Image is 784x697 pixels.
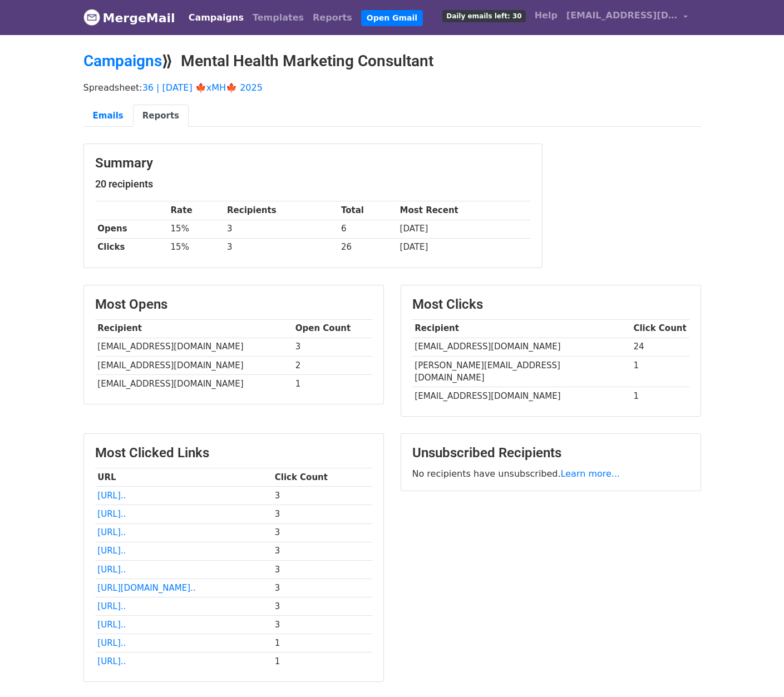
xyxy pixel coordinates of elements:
[224,220,338,238] td: 3
[142,82,263,93] a: 36 | [DATE] 🍁xMH🍁 2025
[562,4,692,31] a: [EMAIL_ADDRESS][DOMAIN_NAME]
[631,356,689,387] td: 1
[95,374,293,393] td: [EMAIL_ADDRESS][DOMAIN_NAME]
[272,615,372,634] td: 3
[412,445,689,461] h3: Unsubscribed Recipients
[83,9,100,26] img: MergeMail logo
[530,4,562,27] a: Help
[83,82,701,93] p: Spreadsheet:
[293,338,372,356] td: 3
[728,644,784,697] iframe: Chat Widget
[95,356,293,374] td: [EMAIL_ADDRESS][DOMAIN_NAME]
[95,468,272,487] th: URL
[83,6,175,29] a: MergeMail
[272,542,372,560] td: 3
[248,7,308,29] a: Templates
[97,509,126,519] a: [URL]..
[97,638,126,648] a: [URL]..
[272,634,372,652] td: 1
[412,387,631,406] td: [EMAIL_ADDRESS][DOMAIN_NAME]
[224,238,338,256] td: 3
[95,445,372,461] h3: Most Clicked Links
[338,238,397,256] td: 26
[397,220,531,238] td: [DATE]
[95,319,293,338] th: Recipient
[97,546,126,556] a: [URL]..
[442,10,525,22] span: Daily emails left: 30
[272,468,372,487] th: Click Count
[631,319,689,338] th: Click Count
[293,374,372,393] td: 1
[412,468,689,480] p: No recipients have unsubscribed.
[83,105,133,127] a: Emails
[95,178,531,190] h5: 20 recipients
[272,579,372,597] td: 3
[133,105,189,127] a: Reports
[293,319,372,338] th: Open Count
[272,560,372,579] td: 3
[561,468,620,479] a: Learn more...
[272,652,372,671] td: 1
[397,201,531,220] th: Most Recent
[97,656,126,666] a: [URL]..
[438,4,530,27] a: Daily emails left: 30
[293,356,372,374] td: 2
[95,220,168,238] th: Opens
[95,238,168,256] th: Clicks
[631,387,689,406] td: 1
[412,319,631,338] th: Recipient
[184,7,248,29] a: Campaigns
[272,523,372,542] td: 3
[168,201,225,220] th: Rate
[224,201,338,220] th: Recipients
[97,601,126,611] a: [URL]..
[95,296,372,313] h3: Most Opens
[361,10,423,26] a: Open Gmail
[338,220,397,238] td: 6
[83,52,701,71] h2: ⟫ Mental Health Marketing Consultant
[412,338,631,356] td: [EMAIL_ADDRESS][DOMAIN_NAME]
[97,527,126,537] a: [URL]..
[83,52,162,70] a: Campaigns
[308,7,357,29] a: Reports
[168,238,225,256] td: 15%
[168,220,225,238] td: 15%
[97,620,126,630] a: [URL]..
[272,487,372,505] td: 3
[631,338,689,356] td: 24
[272,505,372,523] td: 3
[95,155,531,171] h3: Summary
[412,356,631,387] td: [PERSON_NAME][EMAIL_ADDRESS][DOMAIN_NAME]
[566,9,678,22] span: [EMAIL_ADDRESS][DOMAIN_NAME]
[97,565,126,575] a: [URL]..
[412,296,689,313] h3: Most Clicks
[397,238,531,256] td: [DATE]
[97,491,126,501] a: [URL]..
[338,201,397,220] th: Total
[95,338,293,356] td: [EMAIL_ADDRESS][DOMAIN_NAME]
[97,583,195,593] a: [URL][DOMAIN_NAME]..
[272,597,372,615] td: 3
